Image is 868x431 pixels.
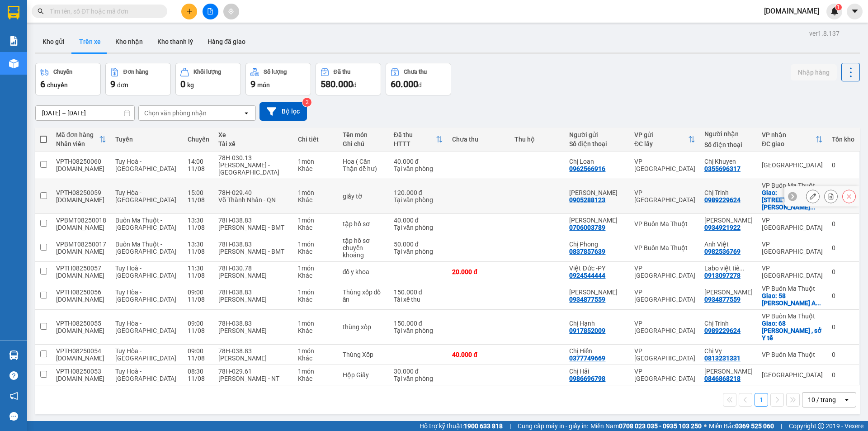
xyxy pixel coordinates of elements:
[569,158,625,165] div: Chị Loan
[630,128,700,152] th: Toggle SortBy
[47,81,68,89] span: chuyến
[9,59,19,68] img: warehouse-icon
[144,109,207,118] div: Chọn văn phòng nhận
[394,165,443,172] div: Tại văn phòng
[832,323,854,331] div: 0
[298,217,333,224] div: 1 món
[704,327,741,334] div: 0989229624
[832,268,854,275] div: 0
[569,265,625,272] div: Việt Đức -PY
[704,347,753,355] div: Chị Vy
[762,292,823,307] div: Giao: 58 Nguyễn Tất Thành Công An tỉnh Đăk Lak
[35,63,101,95] button: Chuyến6chuyến
[298,375,333,382] div: Khác
[188,196,209,204] div: 11/08
[115,217,176,231] span: Buôn Ma Thuột - [GEOGRAPHIC_DATA]
[762,217,823,231] div: VP [GEOGRAPHIC_DATA]
[56,217,106,224] div: VPBMT08250018
[56,296,106,303] div: tu.bb
[115,265,176,279] span: Tuy Hoà - [GEOGRAPHIC_DATA]
[704,355,741,362] div: 0813231331
[619,422,702,430] strong: 0708 023 035 - 0935 103 250
[343,140,385,147] div: Ghi chú
[188,248,209,255] div: 11/08
[298,327,333,334] div: Khác
[188,136,209,143] div: Chuyến
[704,320,753,327] div: Chị Trinh
[832,220,854,227] div: 0
[704,141,753,148] div: Số điện thoại
[343,244,385,259] div: chuyển khoảng
[298,289,333,296] div: 1 món
[9,36,19,46] img: solution-icon
[394,375,443,382] div: Tại văn phòng
[590,421,702,431] span: Miền Nam
[115,136,179,143] div: Tuyến
[851,7,859,15] span: caret-down
[394,320,443,327] div: 150.000 đ
[193,69,221,75] div: Khối lượng
[9,412,18,421] span: message
[257,81,270,89] span: món
[762,351,823,358] div: VP Buôn Ma Thuột
[634,265,695,279] div: VP [GEOGRAPHIC_DATA]
[343,268,385,275] div: đồ y khoa
[218,375,289,382] div: [PERSON_NAME] - NT
[218,248,289,255] div: [PERSON_NAME] - BMT
[218,289,289,296] div: 78H-038.83
[830,7,839,15] img: icon-new-feature
[762,241,823,255] div: VP [GEOGRAPHIC_DATA]
[837,4,840,10] span: 1
[56,289,106,296] div: VPTH08250056
[245,63,311,95] button: Số lượng9món
[704,217,753,224] div: Anh Vũ
[394,189,443,196] div: 120.000 đ
[343,158,385,172] div: Hoa ( Cẩn Thận dễ hư)
[762,371,823,379] div: [GEOGRAPHIC_DATA]
[36,106,134,120] input: Select a date range.
[569,140,625,147] div: Số điện thoại
[259,102,307,121] button: Bộ lọc
[9,350,19,360] img: warehouse-icon
[569,355,605,362] div: 0377749669
[188,272,209,279] div: 11/08
[188,241,209,248] div: 13:30
[762,189,823,211] div: Giao: số 68 đường Lê Duẩn, phường Tân Thành, TP BMT
[634,189,695,204] div: VP [GEOGRAPHIC_DATA]
[56,224,106,231] div: truc.bb
[302,98,311,107] sup: 2
[298,165,333,172] div: Khác
[634,244,695,251] div: VP Buôn Ma Thuột
[762,131,816,138] div: VP nhận
[188,355,209,362] div: 11/08
[704,375,741,382] div: 0846868218
[464,422,503,430] strong: 1900 633 818
[56,320,106,327] div: VPTH08250055
[394,196,443,204] div: Tại văn phòng
[56,131,99,138] div: Mã đơn hàng
[634,158,695,172] div: VP [GEOGRAPHIC_DATA]
[816,299,821,307] span: ...
[569,320,625,327] div: Chị Hạnh
[452,351,505,358] div: 40.000 đ
[334,69,350,75] div: Đã thu
[394,140,436,147] div: HTTT
[56,347,106,355] div: VPTH08250054
[569,196,605,204] div: 0905288123
[832,351,854,358] div: 0
[56,165,106,172] div: tu.bb
[218,347,289,355] div: 78H-038.83
[298,296,333,303] div: Khác
[569,224,605,231] div: 0706003789
[8,6,19,19] img: logo-vxr
[108,31,150,52] button: Kho nhận
[569,296,605,303] div: 0934877559
[188,224,209,231] div: 11/08
[218,368,289,375] div: 78H-029.61
[56,272,106,279] div: tu.bb
[188,327,209,334] div: 11/08
[40,79,45,90] span: 6
[704,248,741,255] div: 0982536769
[110,79,115,90] span: 9
[418,81,422,89] span: đ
